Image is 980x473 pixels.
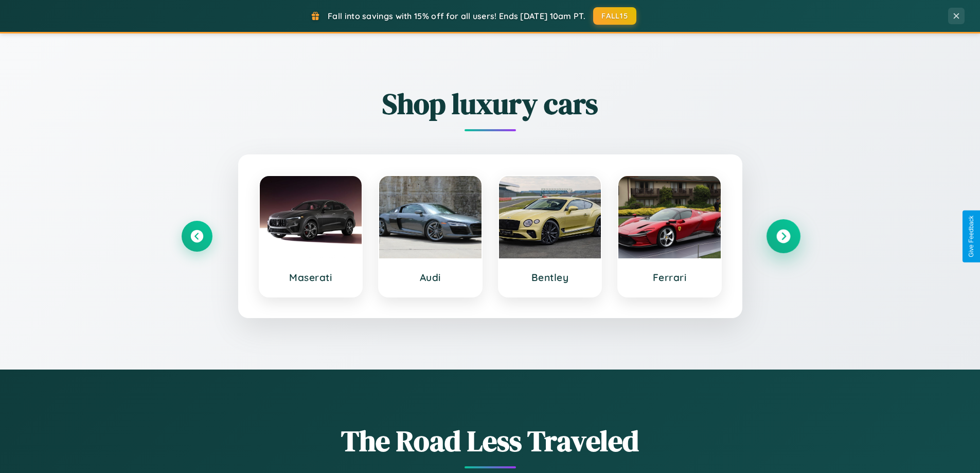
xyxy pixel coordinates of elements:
div: Give Feedback [968,216,975,257]
h1: The Road Less Traveled [182,421,799,461]
span: Fall into savings with 15% off for all users! Ends [DATE] 10am PT. [328,11,585,21]
h3: Bentley [509,271,591,284]
button: FALL15 [593,7,636,25]
h3: Ferrari [629,271,710,284]
h2: Shop luxury cars [182,84,799,124]
h3: Audi [389,271,471,284]
h3: Maserati [270,271,352,284]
